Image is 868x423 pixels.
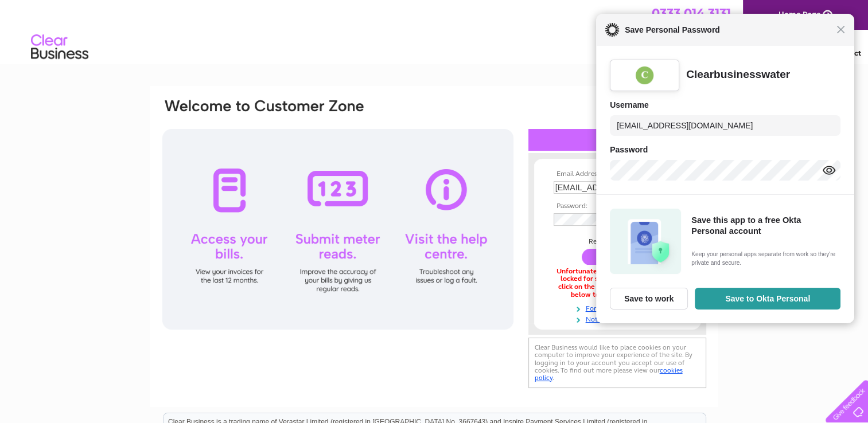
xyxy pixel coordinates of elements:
h6: Password [610,143,840,156]
div: Clearbusinesswater [686,68,790,82]
a: Energy [736,49,761,57]
span: Save Personal Password [619,23,836,37]
span: Keep your personal apps separate from work so they're private and secure. [691,250,837,268]
a: 0333 014 3131 [652,6,731,20]
button: Save to work [610,288,688,310]
h5: Save this app to a free Okta Personal account [691,215,837,237]
img: logo.png [30,30,89,65]
h6: Username [610,98,840,112]
a: Blog [809,49,826,57]
a: Forgotten password? [554,302,684,313]
button: Save to Okta Personal [695,288,840,310]
input: Submit [582,249,652,265]
div: Clear Business is a trading name of Verastar Limited (registered in [GEOGRAPHIC_DATA] No. 3667643... [164,6,706,56]
a: cookies policy [535,366,683,382]
a: Not registered? [554,313,684,324]
span: Close [836,25,845,34]
div: Clear Business would like to place cookies on your computer to improve your experience of the sit... [528,338,706,387]
div: Unfortunately, your account has been locked for security reasons. Please click on the Forgotten P... [554,268,681,299]
td: Remember me? [551,234,684,246]
a: Contact [833,49,861,57]
a: Water [707,49,729,57]
a: Telecoms [768,49,803,57]
th: Password: [551,202,684,210]
img: +IWi84AAAABklEQVQDAGgYVcLoY0zHAAAAAElFTkSuQmCC [635,65,655,85]
th: Email Address: [551,170,684,178]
